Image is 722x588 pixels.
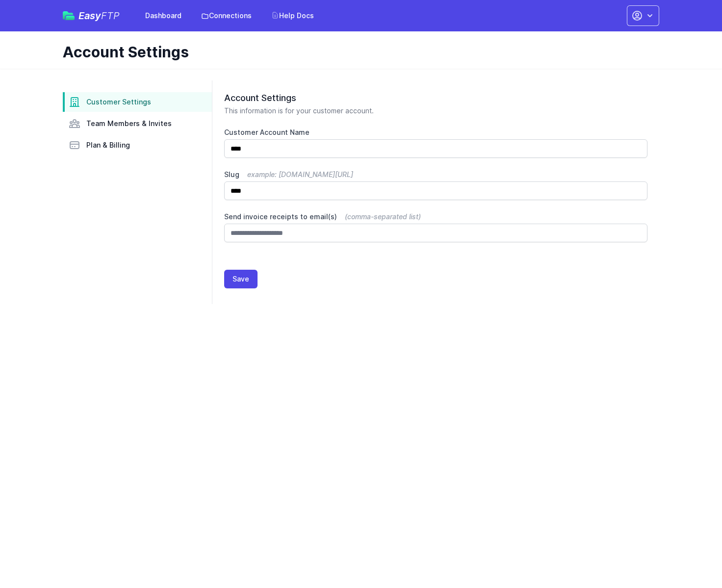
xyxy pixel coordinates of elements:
a: Customer Settings [63,92,212,112]
label: Customer Account Name [224,128,647,137]
h1: Account Settings [63,43,651,61]
a: Plan & Billing [63,135,212,155]
a: Help Docs [265,7,320,25]
a: Connections [195,7,258,25]
h2: Account Settings [224,92,647,104]
span: Team Members & Invites [86,119,172,128]
span: example: [DOMAIN_NAME][URL] [247,170,353,179]
span: Plan & Billing [86,140,130,150]
label: Send invoice receipts to email(s) [224,212,647,222]
button: Save [224,270,258,288]
a: Team Members & Invites [63,114,212,133]
a: EasyFTP [63,11,120,21]
span: FTP [101,10,120,22]
a: Dashboard [139,7,187,25]
span: Customer Settings [86,97,151,107]
span: (comma-separated list) [345,212,421,221]
p: This information is for your customer account. [224,106,647,116]
label: Slug [224,170,647,179]
span: Easy [78,11,120,21]
img: easyftp_logo.png [63,11,75,20]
